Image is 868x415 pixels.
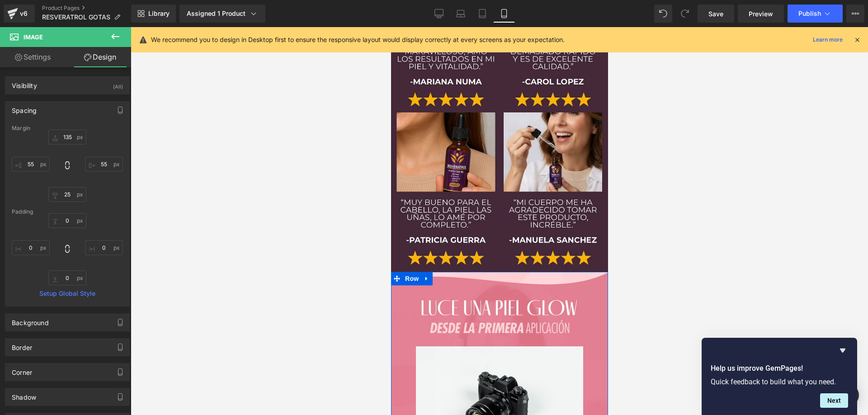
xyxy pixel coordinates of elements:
a: Tablet [472,5,493,23]
a: New Library [131,5,176,23]
div: v6 [18,8,29,19]
a: Desktop [428,5,450,23]
input: 0 [48,213,86,228]
span: Row [12,245,30,258]
input: 0 [12,157,50,172]
div: Assigned 1 Product [187,9,258,18]
a: Mobile [493,5,515,23]
p: Quick feedback to build what you need. [711,378,848,386]
a: Expand / Collapse [30,245,42,258]
button: Hide survey [837,345,848,356]
h2: Help us improve GemPages! [711,363,848,374]
input: 0 [12,240,50,255]
div: Border [12,339,32,351]
a: Design [67,47,133,67]
span: RESVERATROL GOTAS [42,14,110,21]
button: Redo [676,5,694,23]
a: Product Pages [42,5,131,12]
a: v6 [4,5,35,23]
a: Setup Global Style [12,290,123,297]
div: Spacing [12,102,37,114]
button: Undo [654,5,672,23]
a: Laptop [450,5,472,23]
input: 0 [48,187,86,202]
div: Margin [12,125,123,131]
div: (All) [113,77,123,92]
div: Shadow [12,388,36,401]
span: Preview [749,9,773,19]
div: Padding [12,209,123,215]
div: Corner [12,364,32,376]
input: 0 [48,130,86,145]
p: We recommend you to design in Desktop first to ensure the responsive layout would display correct... [151,35,565,45]
div: Visibility [12,77,37,89]
input: 0 [48,270,86,285]
a: Preview [738,5,784,23]
input: 0 [85,157,123,172]
input: 0 [85,240,123,255]
div: Help us improve GemPages! [711,345,848,408]
span: Save [708,9,723,19]
span: Publish [798,10,821,17]
a: Learn more [809,34,846,45]
button: Publish [788,5,843,23]
button: Next question [820,393,848,408]
span: Image [24,33,43,41]
div: Background [12,314,49,326]
span: Library [148,9,170,18]
button: More [846,5,864,23]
